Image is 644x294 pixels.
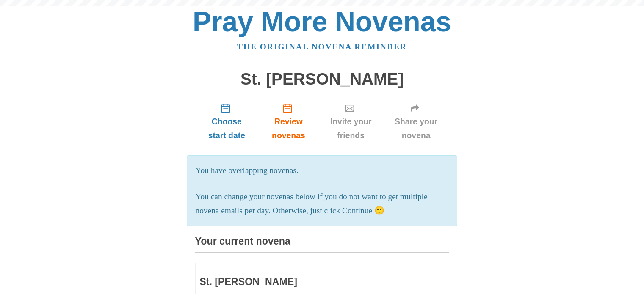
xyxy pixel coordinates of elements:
[204,115,250,143] span: Choose start date
[195,96,259,147] a: Choose start date
[327,115,375,143] span: Invite your friends
[392,115,441,143] span: Share your novena
[195,70,449,88] h1: St. [PERSON_NAME]
[383,96,449,147] a: Share your novena
[267,115,310,143] span: Review novenas
[237,42,407,51] a: The original novena reminder
[196,190,449,218] p: You can change your novenas below if you do not want to get multiple novena emails per day. Other...
[319,96,383,147] a: Invite your friends
[195,236,449,253] h3: Your current novena
[193,6,451,37] a: Pray More Novenas
[199,277,395,288] h3: St. [PERSON_NAME]
[196,164,449,178] p: You have overlapping novenas.
[258,96,318,147] a: Review novenas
